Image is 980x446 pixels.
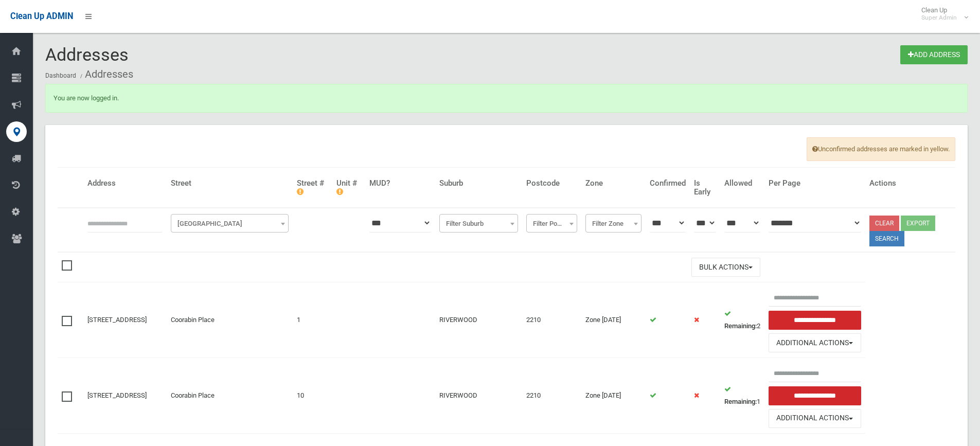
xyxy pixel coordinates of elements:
span: Filter Street [171,214,289,233]
h4: Allowed [724,179,760,188]
h4: Address [87,179,163,188]
button: Search [869,231,904,246]
h4: Is Early [694,179,716,196]
span: Clean Up ADMIN [10,11,73,21]
a: Clear [869,216,899,231]
td: 2210 [522,282,581,358]
td: Zone [DATE] [581,282,646,358]
td: RIVERWOOD [435,358,522,434]
h4: Postcode [526,179,577,188]
td: Coorabin Place [167,358,293,434]
span: Filter Postcode [526,214,577,233]
a: Dashboard [45,72,76,79]
h4: Suburb [439,179,518,188]
h4: Actions [869,179,952,188]
td: 2210 [522,358,581,434]
span: Filter Suburb [439,214,518,233]
strong: Remaining: [724,322,757,330]
div: You are now logged in. [45,84,968,113]
button: Bulk Actions [691,258,760,277]
span: Clean Up [916,6,967,22]
h4: MUD? [369,179,431,188]
a: Add Address [900,45,968,64]
span: Filter Postcode [529,217,575,231]
span: Filter Zone [588,217,639,231]
a: [STREET_ADDRESS] [87,316,147,324]
h4: Street [171,179,289,188]
a: [STREET_ADDRESS] [87,391,147,399]
td: 10 [293,358,332,434]
td: Coorabin Place [167,282,293,358]
li: Addresses [78,65,133,84]
button: Additional Actions [769,409,861,428]
span: Unconfirmed addresses are marked in yellow. [807,137,955,161]
td: 2 [720,282,764,358]
span: Filter Street [173,217,286,231]
td: 1 [293,282,332,358]
strong: Remaining: [724,398,757,405]
span: Filter Suburb [442,217,515,231]
h4: Zone [585,179,642,188]
h4: Unit # [336,179,361,196]
td: Zone [DATE] [581,358,646,434]
small: Super Admin [921,14,957,22]
span: Filter Zone [585,214,642,233]
h4: Confirmed [650,179,686,188]
button: Additional Actions [769,333,861,352]
span: Addresses [45,44,129,65]
button: Export [901,216,935,231]
h4: Street # [297,179,328,196]
td: RIVERWOOD [435,282,522,358]
h4: Per Page [769,179,861,188]
td: 1 [720,358,764,434]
